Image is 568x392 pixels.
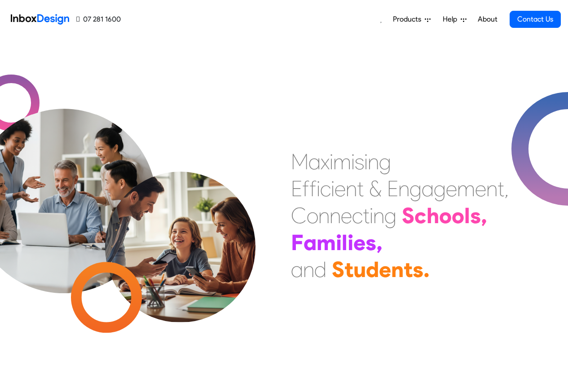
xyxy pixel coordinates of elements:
div: e [475,175,486,202]
div: n [330,202,341,229]
div: t [363,202,370,229]
div: f [302,175,309,202]
div: l [464,202,470,229]
div: n [303,256,314,283]
div: e [446,175,457,202]
div: u [353,256,366,283]
div: i [351,148,355,175]
div: n [486,175,498,202]
a: About [475,10,500,28]
div: a [304,229,317,256]
div: s [365,229,376,256]
div: i [331,175,335,202]
div: e [379,256,391,283]
div: E [291,175,302,202]
div: t [344,256,353,283]
div: c [320,175,331,202]
div: g [409,175,422,202]
div: o [307,202,318,229]
img: parents_with_child.png [86,134,274,322]
div: F [291,229,304,256]
div: i [330,148,333,175]
div: g [379,148,391,175]
div: o [452,202,464,229]
div: i [364,148,368,175]
div: t [404,256,413,283]
a: Products [389,10,434,28]
div: s [470,202,481,229]
a: 07 281 1600 [76,14,121,25]
div: n [391,256,404,283]
div: a [291,256,303,283]
span: Products [393,14,425,25]
div: C [291,202,307,229]
div: s [413,256,423,283]
div: n [318,202,330,229]
div: Maximising Efficient & Engagement, Connecting Schools, Families, and Students. [291,148,509,283]
div: t [498,175,504,202]
div: , [504,175,509,202]
div: t [357,175,364,202]
div: o [439,202,452,229]
div: a [422,175,434,202]
div: m [333,148,351,175]
div: l [342,229,348,256]
div: m [457,175,475,202]
div: i [317,175,320,202]
div: f [309,175,317,202]
div: g [384,202,396,229]
span: Help [443,14,461,25]
a: Contact Us [510,11,561,28]
div: & [369,175,382,202]
div: e [353,229,365,256]
div: n [398,175,409,202]
div: g [434,175,446,202]
div: s [355,148,364,175]
div: m [317,229,336,256]
div: S [332,256,344,283]
div: i [336,229,342,256]
div: , [481,202,487,229]
div: S [402,202,414,229]
div: d [366,256,379,283]
div: E [387,175,398,202]
div: c [352,202,363,229]
div: x [321,148,330,175]
div: d [314,256,326,283]
div: e [335,175,346,202]
a: Help [439,10,470,28]
div: h [427,202,439,229]
div: n [368,148,379,175]
div: e [341,202,352,229]
div: n [346,175,357,202]
div: . [423,256,430,283]
div: a [308,148,321,175]
div: M [291,148,308,175]
div: c [414,202,427,229]
div: i [370,202,373,229]
div: n [373,202,384,229]
div: , [376,229,383,256]
div: i [348,229,353,256]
